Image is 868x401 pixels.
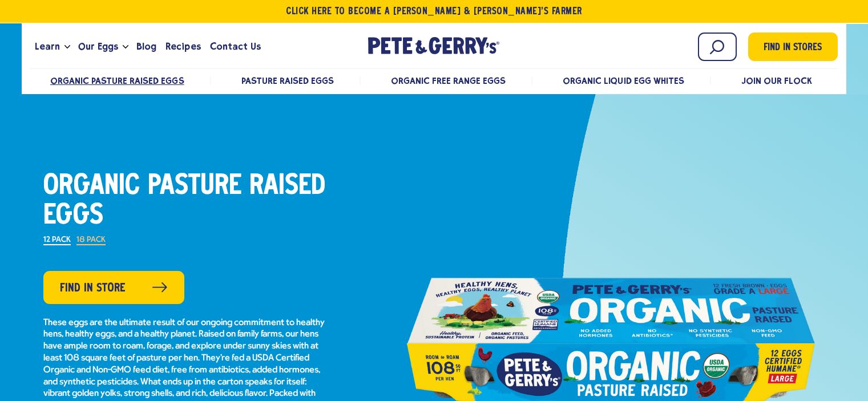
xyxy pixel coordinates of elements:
a: Find in Stores [748,33,838,61]
span: Find in Stores [764,40,822,56]
span: Contact Us [210,39,261,54]
a: Organic Pasture Raised Eggs [50,75,184,86]
button: Open the dropdown menu for Our Eggs [123,45,128,49]
a: Learn [30,31,64,62]
a: Join Our Flock [741,75,812,86]
a: Find in Store [43,271,184,304]
label: 12 Pack [43,236,71,245]
nav: desktop product menu [30,68,838,92]
h1: Organic Pasture Raised Eggs [43,172,329,231]
a: Recipes [161,31,205,62]
a: Blog [132,31,161,62]
a: Pasture Raised Eggs [241,75,334,86]
input: Search [698,33,737,61]
a: Contact Us [205,31,265,62]
a: Our Eggs [74,31,123,62]
span: Our Eggs [78,39,118,54]
button: Open the dropdown menu for Learn [64,45,70,49]
span: Blog [136,39,156,54]
span: Recipes [165,39,200,54]
a: Organic Free Range Eggs [391,75,506,86]
span: Find in Store [60,280,126,297]
a: Organic Liquid Egg Whites [563,75,684,86]
label: 18 Pack [76,236,106,245]
span: Learn [35,39,60,54]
